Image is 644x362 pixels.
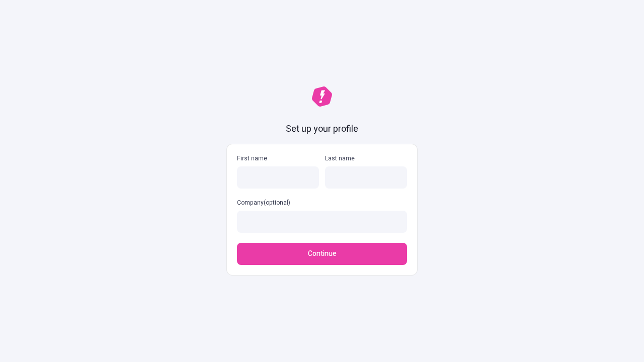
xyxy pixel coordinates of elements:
[237,166,319,189] input: First name
[237,243,407,265] button: Continue
[325,166,407,189] input: Last name
[264,198,290,207] span: (optional)
[325,154,407,162] p: Last name
[237,199,407,207] p: Company
[237,211,407,233] input: Company(optional)
[286,123,358,136] h1: Set up your profile
[308,248,337,259] span: Continue
[237,154,319,162] p: First name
